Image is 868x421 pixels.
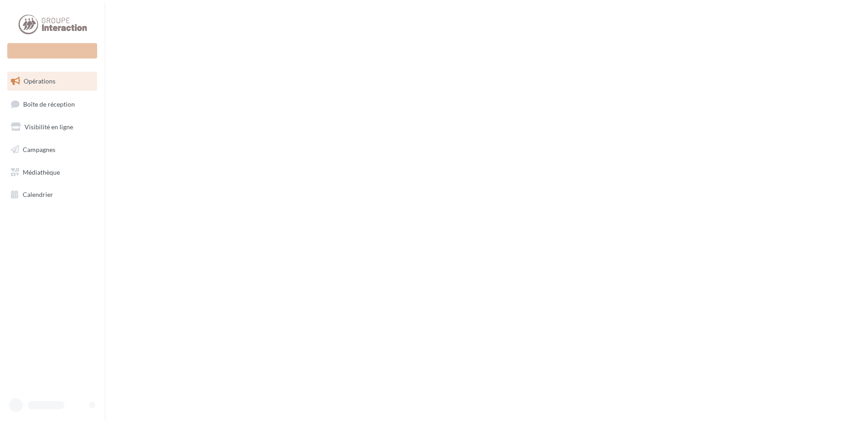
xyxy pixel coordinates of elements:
[5,117,99,137] a: Visibilité en ligne
[23,191,53,198] span: Calendrier
[5,94,99,114] a: Boîte de réception
[25,123,73,131] span: Visibilité en ligne
[23,100,75,108] span: Boîte de réception
[23,168,60,176] span: Médiathèque
[7,43,97,59] div: Nouvelle campagne
[5,140,99,159] a: Campagnes
[5,163,99,182] a: Médiathèque
[5,185,99,204] a: Calendrier
[5,72,99,91] a: Opérations
[23,146,55,153] span: Campagnes
[24,77,55,85] span: Opérations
